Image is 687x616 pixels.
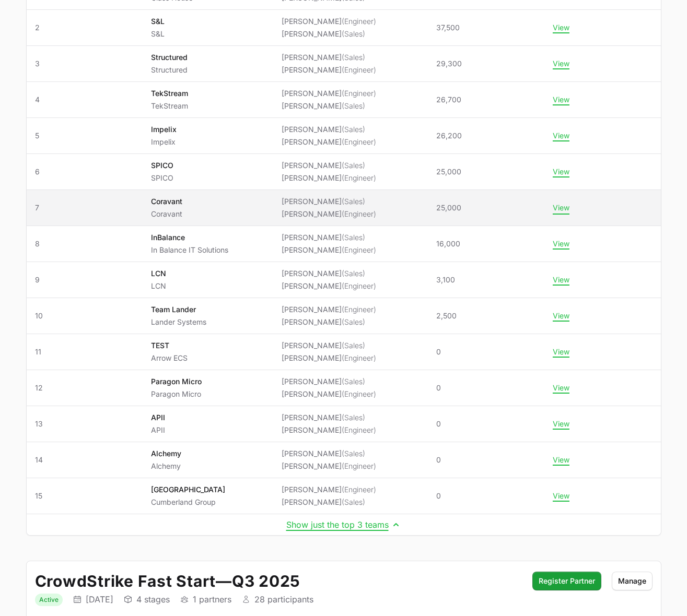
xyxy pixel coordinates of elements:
[282,461,376,471] li: [PERSON_NAME]
[35,203,134,213] span: 7
[436,383,441,393] span: 0
[282,245,376,255] li: [PERSON_NAME]
[151,196,182,207] p: Coravant
[342,209,376,218] span: (Engineer)
[86,594,113,605] p: [DATE]
[553,275,569,285] button: View
[151,232,228,243] p: InBalance
[282,137,376,147] li: [PERSON_NAME]
[35,58,134,69] span: 3
[151,52,188,63] p: Structured
[35,239,134,249] span: 8
[282,232,376,243] li: [PERSON_NAME]
[151,173,173,183] p: SPICO
[282,304,376,315] li: [PERSON_NAME]
[35,419,134,429] span: 13
[553,419,569,429] button: View
[342,413,365,422] span: (Sales)
[151,245,228,255] p: In Balance IT Solutions
[282,340,376,351] li: [PERSON_NAME]
[436,347,441,357] span: 0
[282,353,376,363] li: [PERSON_NAME]
[553,239,569,248] button: View
[436,203,461,213] span: 25,000
[35,167,134,177] span: 6
[282,124,376,135] li: [PERSON_NAME]
[136,594,170,605] p: 4 stages
[553,383,569,393] button: View
[342,245,376,254] span: (Engineer)
[35,572,522,590] h2: CrowdStrike Fast Start Q3 2025
[342,353,376,362] span: (Engineer)
[342,425,376,434] span: (Engineer)
[436,94,461,105] span: 26,700
[151,389,202,399] p: Paragon Micro
[282,317,376,327] li: [PERSON_NAME]
[35,275,134,285] span: 9
[193,594,231,605] p: 1 partners
[151,317,206,327] p: Lander Systems
[35,131,134,141] span: 5
[282,160,376,171] li: [PERSON_NAME]
[342,461,376,470] span: (Engineer)
[286,519,401,530] button: Show just the top 3 teams
[151,160,173,171] p: SPICO
[282,448,376,459] li: [PERSON_NAME]
[35,94,134,105] span: 4
[342,305,376,314] span: (Engineer)
[151,281,166,291] p: LCN
[553,347,569,357] button: View
[342,197,365,206] span: (Sales)
[553,59,569,68] button: View
[436,239,460,249] span: 16,000
[342,449,365,458] span: (Sales)
[151,304,206,315] p: Team Lander
[553,167,569,176] button: View
[342,317,365,326] span: (Sales)
[612,572,653,590] button: Manage
[436,455,441,465] span: 0
[151,484,225,495] p: [GEOGRAPHIC_DATA]
[282,389,376,399] li: [PERSON_NAME]
[342,485,376,494] span: (Engineer)
[151,137,177,147] p: Impelix
[151,425,165,435] p: APII
[35,311,134,321] span: 10
[35,491,134,501] span: 15
[35,455,134,465] span: 14
[436,275,455,285] span: 3,100
[282,425,376,435] li: [PERSON_NAME]
[342,161,365,170] span: (Sales)
[553,455,569,465] button: View
[342,377,365,386] span: (Sales)
[151,124,177,135] p: Impelix
[532,572,601,590] button: Register Partner
[342,281,376,290] span: (Engineer)
[35,383,134,393] span: 12
[539,575,595,587] span: Register Partner
[282,173,376,183] li: [PERSON_NAME]
[282,209,376,219] li: [PERSON_NAME]
[151,497,225,507] p: Cumberland Group
[342,101,365,110] span: (Sales)
[342,137,376,146] span: (Engineer)
[282,376,376,387] li: [PERSON_NAME]
[342,497,365,506] span: (Sales)
[342,233,365,242] span: (Sales)
[436,58,462,69] span: 29,300
[436,131,462,141] span: 26,200
[436,311,457,321] span: 2,500
[254,594,313,605] p: 28 participants
[618,575,646,587] span: Manage
[282,196,376,207] li: [PERSON_NAME]
[553,95,569,104] button: View
[282,29,376,39] li: [PERSON_NAME]
[342,65,376,74] span: (Engineer)
[436,22,460,33] span: 37,500
[282,281,376,291] li: [PERSON_NAME]
[151,209,182,219] p: Coravant
[282,412,376,423] li: [PERSON_NAME]
[282,268,376,279] li: [PERSON_NAME]
[151,101,188,111] p: TekStream
[553,203,569,212] button: View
